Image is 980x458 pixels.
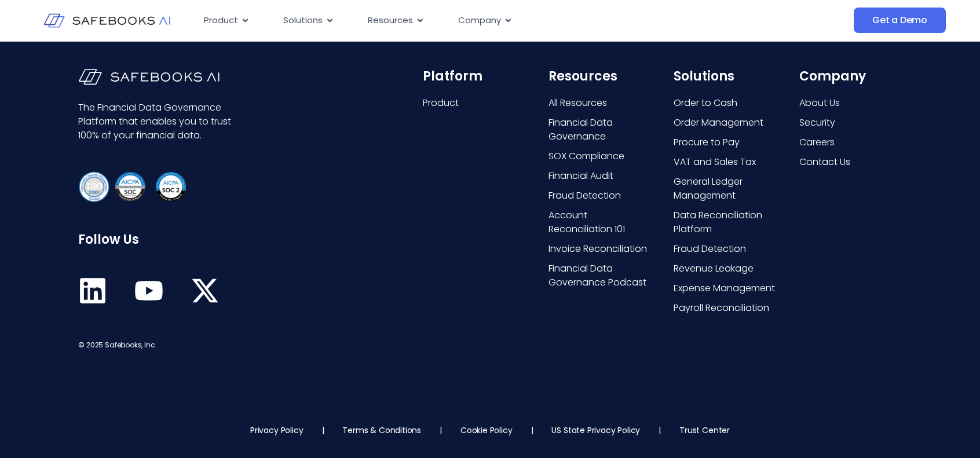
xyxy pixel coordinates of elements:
[799,96,902,110] a: About Us
[674,135,740,149] span: Procure to Pay
[548,189,621,203] span: Fraud Detection
[440,424,442,436] p: |
[799,116,835,130] span: Security
[799,96,840,110] span: About Us
[679,424,730,436] a: Trust Center
[548,169,651,183] a: Financial Audit
[674,208,776,236] a: Data Reconciliation Platform
[872,14,927,26] span: Get a Demo
[368,14,413,27] span: Resources
[78,101,235,142] p: The Financial Data Governance Platform that enables you to trust 100% of your financial data.
[674,96,737,110] span: Order to Cash
[674,242,746,256] span: Fraud Detection
[674,301,769,315] span: Payroll Reconciliation
[799,135,835,149] span: Careers
[548,149,624,163] span: SOX Compliance
[854,8,946,33] a: Get a Demo
[674,155,756,169] span: VAT and Sales Tax
[674,301,776,315] a: Payroll Reconciliation
[423,96,525,110] a: Product
[548,96,607,110] span: All Resources
[458,14,501,27] span: Company
[195,9,738,32] nav: Menu
[548,242,651,256] a: Invoice Reconciliation
[423,96,459,110] span: Product
[322,424,324,436] p: |
[548,242,647,256] span: Invoice Reconciliation
[674,281,776,295] a: Expense Management
[674,262,776,276] a: Revenue Leakage
[283,14,323,27] span: Solutions
[548,208,651,236] a: Account Reconciliation 101
[799,155,902,169] a: Contact Us
[548,116,651,144] a: Financial Data Governance
[674,135,776,149] a: Procure to Pay
[548,189,651,203] a: Fraud Detection
[548,262,651,290] a: Financial Data Governance Podcast
[195,9,738,32] div: Menu Toggle
[674,242,776,256] a: Fraud Detection
[250,424,303,436] a: Privacy Policy
[674,281,775,295] span: Expense Management
[674,116,776,130] a: Order Management
[674,69,776,84] h6: Solutions
[423,69,525,84] h6: Platform
[674,116,763,130] span: Order Management
[78,232,235,247] h6: Follow Us
[551,424,640,436] a: US State Privacy Policy
[799,116,902,130] a: Security
[799,155,850,169] span: Contact Us
[674,155,776,169] a: VAT and Sales Tax
[548,169,613,183] span: Financial Audit
[659,424,661,436] p: |
[548,96,651,110] a: All Resources
[531,424,533,436] p: |
[342,424,421,436] a: Terms & Conditions
[674,96,776,110] a: Order to Cash
[674,175,776,203] a: General Ledger Management
[460,424,513,436] a: Cookie Policy
[799,135,902,149] a: Careers
[799,69,902,84] h6: Company
[204,14,238,27] span: Product
[78,340,156,350] span: © 2025 Safebooks, Inc.
[674,262,754,276] span: Revenue Leakage
[548,149,651,163] a: SOX Compliance
[548,69,651,84] h6: Resources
